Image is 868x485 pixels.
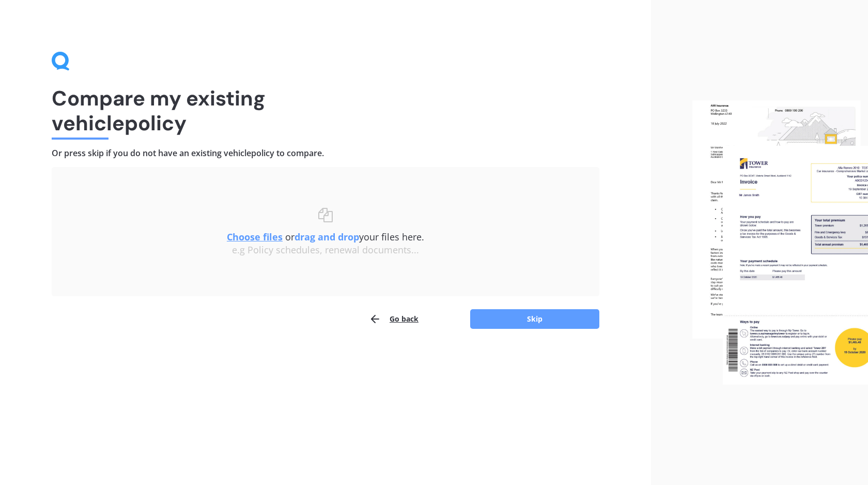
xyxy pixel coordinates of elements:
[692,100,868,384] img: files.webp
[227,231,424,243] span: or your files here.
[369,309,419,329] button: Go back
[227,231,283,243] u: Choose files
[52,148,599,159] h4: Or press skip if you do not have an existing vehicle policy to compare.
[470,309,599,329] button: Skip
[52,86,599,135] h1: Compare my existing vehicle policy
[72,245,579,256] div: e.g Policy schedules, renewal documents...
[295,231,359,243] b: drag and drop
